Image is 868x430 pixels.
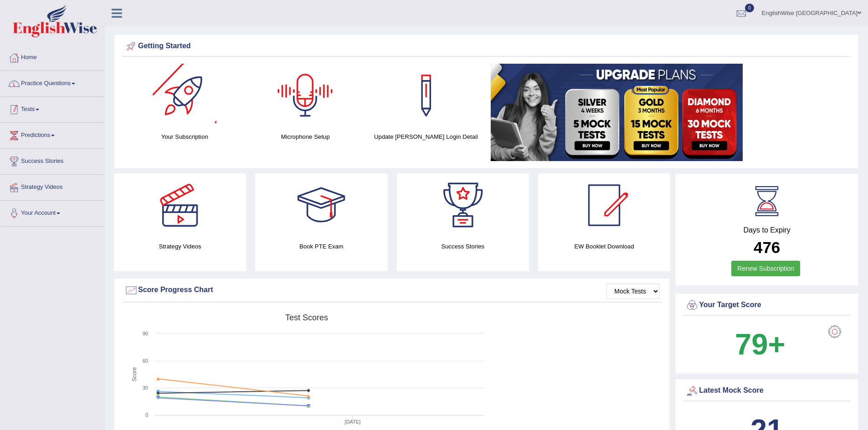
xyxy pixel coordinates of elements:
[735,328,785,361] b: 79+
[131,367,138,382] tspan: Score
[250,132,361,142] h4: Microphone Setup
[143,331,148,336] text: 90
[285,313,328,322] tspan: Test scores
[143,385,148,390] text: 30
[538,242,670,251] h4: EW Booklet Download
[0,149,104,172] a: Success Stories
[685,226,848,234] h4: Days to Expiry
[345,419,361,425] tspan: [DATE]
[731,261,800,276] a: Renew Subscription
[0,71,104,94] a: Practice Questions
[0,45,104,68] a: Home
[685,384,848,398] div: Latest Mock Score
[129,132,241,142] h4: Your Subscription
[124,283,660,297] div: Score Progress Chart
[124,40,848,53] div: Getting Started
[0,97,104,120] a: Tests
[0,175,104,197] a: Strategy Videos
[491,64,743,161] img: small5.jpg
[370,132,482,142] h4: Update [PERSON_NAME] Login Detail
[0,123,104,146] a: Predictions
[685,298,848,312] div: Your Target Score
[0,201,104,223] a: Your Account
[754,238,780,256] b: 476
[397,242,529,251] h4: Success Stories
[745,4,754,12] span: 0
[255,242,387,251] h4: Book PTE Exam
[114,242,246,251] h4: Strategy Videos
[143,358,148,364] text: 60
[145,412,148,418] text: 0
